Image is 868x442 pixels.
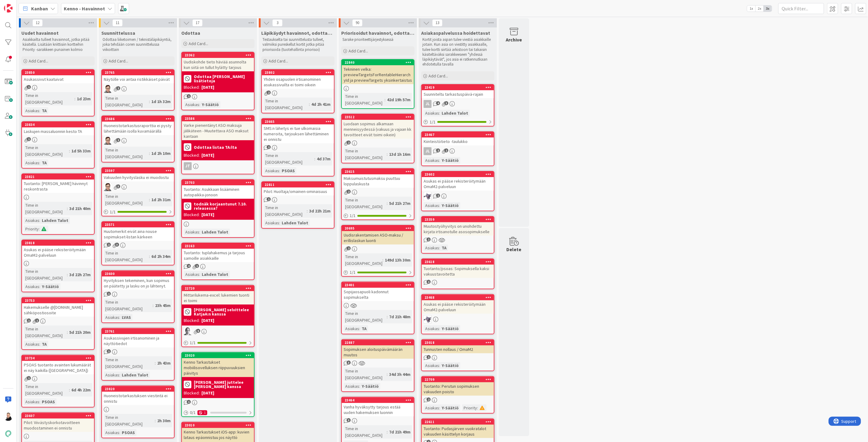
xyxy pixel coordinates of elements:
[185,244,254,248] div: 23163
[310,101,332,108] div: 4d 2h 41m
[102,329,174,334] div: 23761
[350,269,356,276] span: 1 / 1
[342,60,414,84] div: 22840Tekninen velka: previewTargetsForRentableHierarchyId ja previewTargets yksinkertaistus
[422,172,494,191] div: 23602Asukas ei pääse rekisteröitymään OmaM2-palveluun
[102,271,174,276] div: 23600
[75,95,92,102] div: 1d 23m
[344,93,385,106] div: Time in [GEOGRAPHIC_DATA]
[439,244,440,251] span: :
[387,200,388,207] span: :
[342,169,414,174] div: 23615
[262,37,333,52] p: Testaukselta tai suunnittelusta tulleet, valmiiksi pureskellut kortit jotka pitää priorisoida (tu...
[182,286,254,291] div: 22720
[185,116,254,121] div: 23586
[102,227,174,241] div: Huutomerkit eivät aina nouse sopimukset-listan kärkeen
[104,95,149,108] div: Time in [GEOGRAPHIC_DATA]
[39,226,40,232] span: :
[265,119,334,124] div: 23665
[425,172,494,176] div: 23602
[24,144,69,158] div: Time in [GEOGRAPHIC_DATA]
[104,137,112,145] img: SM
[187,94,191,98] span: 1
[22,240,94,259] div: 23818Asukas ei pääse rekisteröitymään OmaM2-palveluun
[341,30,414,36] span: Priorisoidut havainnot, odottaa kehityskapaa
[279,219,280,226] span: :
[187,264,191,268] span: 4
[422,217,494,222] div: 23359
[182,185,254,199] div: Tuotanto: Asukkaan lisääminen autopaikka-jonoon
[342,114,414,139] div: 23512Luodaan sopimus alkamaan menneisyydessä (vakuus ja vajaan kk tavoitteet eivät toimi oikein)
[345,60,414,65] div: 22840
[262,182,334,187] div: 22811
[199,101,200,108] span: :
[421,30,490,36] span: Asiakaspalvelussa hoidettavat
[105,70,174,75] div: 23765
[68,205,92,212] div: 3d 21h 40m
[342,37,413,42] p: Sarake prioriteettijärjestyksessä
[115,243,119,247] span: 3
[422,295,494,314] div: 23468Asukas ei pääse rekisteröitymään OmaM2-palveluun
[345,226,414,230] div: 20695
[182,327,254,335] div: PH
[432,19,443,27] span: 13
[422,259,494,265] div: 23618
[440,244,448,251] div: TA
[342,226,414,244] div: 20695Uudisrakentamisen ASO-maksu / erillislaskun luonti
[22,355,94,361] div: 23734
[344,148,387,161] div: Time in [GEOGRAPHIC_DATA]
[102,122,174,135] div: Huoneistotarkastusraporttia ei pysty lähettämään isolla kuvamäärällä
[422,419,494,438] div: 22611Tuotanto: Pudasjärven vuokratalot vakuuden käsittelyn korjaus
[280,219,310,226] div: Lahden Talot
[182,121,254,140] div: Varke pienentänyt ASO maksuja jälikäteen - Muutettava ASO maksut kantaan
[440,110,470,116] div: Lahden Talot
[182,180,254,185] div: 23703
[342,269,414,276] div: 1/1
[315,155,332,162] div: 4d 37m
[24,217,39,224] div: Asiakas
[107,243,111,247] span: 1
[264,219,279,226] div: Asiakas
[269,58,288,64] span: Add Card...
[182,116,254,121] div: 23586
[22,413,94,432] div: 23607Pilot: Viivästyskorkotavoitteen muodostaminen ei onnistu
[39,217,40,224] span: :
[4,430,13,438] img: avatar
[352,19,363,27] span: 90
[422,295,494,300] div: 23468
[112,19,123,27] span: 11
[344,197,387,210] div: Time in [GEOGRAPHIC_DATA]
[4,412,13,421] img: AN
[349,48,368,54] span: Add Card...
[102,168,174,181] div: 23597Vakuuden hyvityslasku ei muodostu
[262,70,334,75] div: 23802
[24,268,67,281] div: Time in [GEOGRAPHIC_DATA]
[307,208,308,214] span: :
[150,150,172,157] div: 1d 2h 10m
[430,119,436,125] span: 1 / 1
[189,41,208,46] span: Add Card...
[342,212,414,219] div: 1/1
[755,5,764,12] span: 2x
[102,386,174,405] div: 23820Huoneistotarkastuksen viestintä ei onnistu
[262,119,334,124] div: 23665
[201,152,214,159] div: [DATE]
[25,241,94,245] div: 23818
[424,202,439,209] div: Asiakas
[440,157,460,164] div: Y-Säätiö
[21,30,59,36] span: Uudet havainnot
[342,340,414,359] div: 22887Sopimuksen aloituspäivämäärän muutos
[436,148,440,152] span: 2
[104,250,149,263] div: Time in [GEOGRAPHIC_DATA]
[444,148,448,152] span: 1
[314,155,315,162] span: :
[422,132,494,145] div: 23467Kiinteistötieto -taulukko
[150,253,172,260] div: 6d 2h 34m
[70,148,92,154] div: 1d 5h 33m
[102,222,174,241] div: 23571Huutomerkit eivät aina nouse sopimukset-listan kärkeen
[22,70,94,83] div: 23850Asukassivut kaatuivat
[25,123,94,127] div: 23834
[439,110,440,116] span: :
[39,107,40,114] span: :
[182,353,254,358] div: 23020
[13,1,28,8] span: Support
